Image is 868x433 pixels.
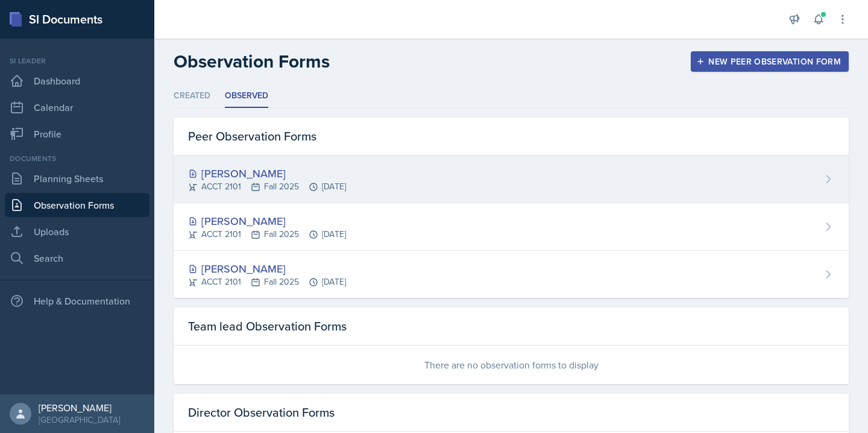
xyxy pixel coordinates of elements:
[188,276,346,288] div: ACCT 2101 Fall 2025 [DATE]
[5,220,149,244] a: Uploads
[39,414,120,426] div: [GEOGRAPHIC_DATA]
[5,55,149,66] div: Si leader
[39,402,120,414] div: [PERSON_NAME]
[174,394,849,432] div: Director Observation Forms
[225,84,268,108] li: Observed
[174,84,210,108] li: Created
[188,180,346,193] div: ACCT 2101 Fall 2025 [DATE]
[174,308,849,346] div: Team lead Observation Forms
[188,213,346,229] div: [PERSON_NAME]
[5,95,149,119] a: Calendar
[174,156,849,203] a: [PERSON_NAME] ACCT 2101Fall 2025[DATE]
[691,51,849,72] button: New Peer Observation Form
[174,346,849,384] div: There are no observation forms to display
[5,69,149,93] a: Dashboard
[188,165,346,182] div: [PERSON_NAME]
[5,289,149,313] div: Help & Documentation
[699,57,841,66] div: New Peer Observation Form
[5,246,149,270] a: Search
[174,51,330,72] h2: Observation Forms
[188,228,346,241] div: ACCT 2101 Fall 2025 [DATE]
[174,203,849,251] a: [PERSON_NAME] ACCT 2101Fall 2025[DATE]
[188,261,346,277] div: [PERSON_NAME]
[174,251,849,298] a: [PERSON_NAME] ACCT 2101Fall 2025[DATE]
[5,166,149,191] a: Planning Sheets
[5,193,149,217] a: Observation Forms
[5,122,149,146] a: Profile
[5,153,149,164] div: Documents
[174,118,849,156] div: Peer Observation Forms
